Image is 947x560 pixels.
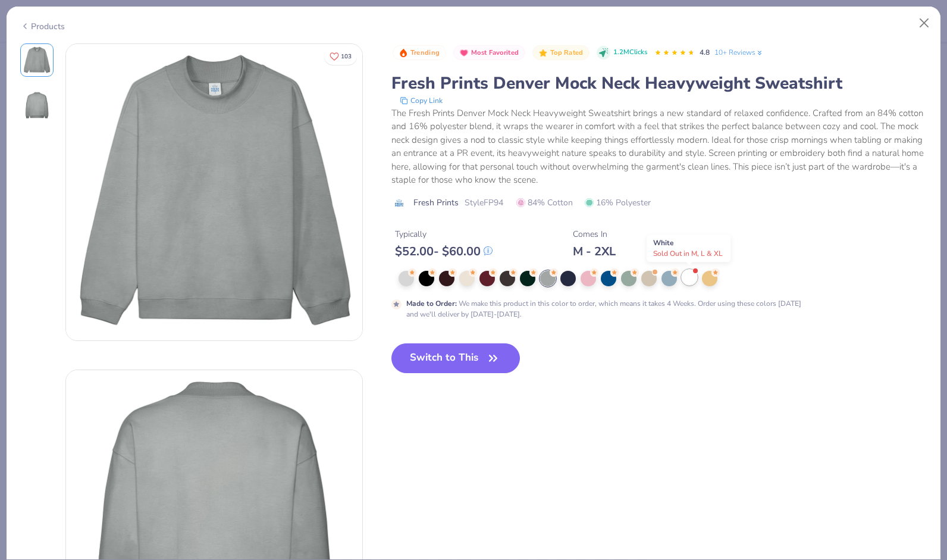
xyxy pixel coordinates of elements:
span: Sold Out in M, L & XL [653,249,723,258]
div: 4.8 Stars [654,43,695,62]
span: Top Rated [550,49,584,56]
button: copy to clipboard [396,95,446,107]
button: Switch to This [391,343,520,373]
img: Trending sort [399,48,408,58]
div: $ 52.00 - $ 60.00 [395,244,493,259]
button: Badge Button [453,45,525,61]
div: Fresh Prints Denver Mock Neck Heavyweight Sweatshirt [391,72,927,95]
span: Style FP94 [465,196,503,209]
strong: Made to Order : [406,299,457,308]
span: Trending [410,49,440,56]
span: Most Favorited [471,49,519,56]
button: Like [324,48,357,65]
span: 84% Cotton [516,196,573,209]
span: 4.8 [700,48,710,57]
a: 10+ Reviews [714,47,764,58]
div: M - 2XL [573,244,616,259]
img: Most Favorited sort [459,48,469,58]
span: 16% Polyester [585,196,651,209]
button: Badge Button [532,45,589,61]
img: Back [23,91,51,120]
div: We make this product in this color to order, which means it takes 4 Weeks. Order using these colo... [406,298,810,320]
img: brand logo [391,198,407,208]
img: Top Rated sort [538,48,548,58]
img: Front [23,46,51,74]
img: Front [66,44,362,340]
span: 103 [341,54,352,60]
div: Products [20,20,65,33]
div: The Fresh Prints Denver Mock Neck Heavyweight Sweatshirt brings a new standard of relaxed confide... [391,107,927,187]
div: Comes In [573,228,616,240]
span: Fresh Prints [413,196,459,209]
div: White [647,234,730,262]
div: Typically [395,228,493,240]
span: 1.2M Clicks [613,48,647,58]
button: Close [913,12,936,35]
button: Badge Button [393,45,446,61]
